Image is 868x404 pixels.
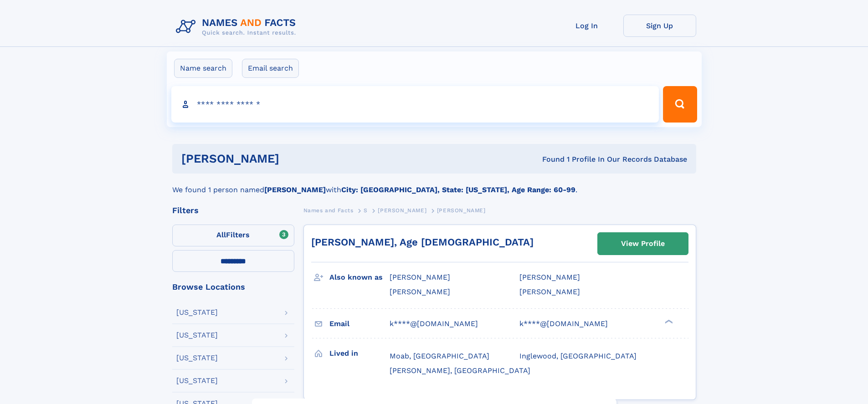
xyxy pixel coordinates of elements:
div: [US_STATE] [176,332,218,339]
div: Browse Locations [172,283,294,291]
a: Log In [550,15,623,37]
a: Names and Facts [303,205,354,216]
img: Logo Names and Facts [172,15,303,39]
div: Found 1 Profile In Our Records Database [411,154,687,164]
div: We found 1 person named with . [172,174,696,195]
span: Moab, [GEOGRAPHIC_DATA] [390,352,489,360]
span: [PERSON_NAME] [519,273,580,281]
span: [PERSON_NAME], [GEOGRAPHIC_DATA] [390,366,530,375]
button: Search Button [663,86,697,123]
span: [PERSON_NAME] [437,207,486,214]
span: [PERSON_NAME] [390,287,450,296]
div: [US_STATE] [176,354,218,362]
span: [PERSON_NAME] [390,273,450,281]
a: S [364,205,368,216]
h3: Also known as [329,270,390,285]
b: City: [GEOGRAPHIC_DATA], State: [US_STATE], Age Range: 60-99 [341,185,575,194]
a: Sign Up [623,15,696,37]
label: Filters [172,225,294,246]
div: View Profile [621,233,665,254]
div: [US_STATE] [176,309,218,316]
b: [PERSON_NAME] [264,185,326,194]
input: search input [171,86,659,123]
h3: Email [329,316,390,332]
h1: [PERSON_NAME] [181,153,411,164]
span: [PERSON_NAME] [378,207,426,214]
span: Inglewood, [GEOGRAPHIC_DATA] [519,352,637,360]
span: All [216,230,226,239]
label: Name search [174,59,232,78]
a: [PERSON_NAME], Age [DEMOGRAPHIC_DATA] [311,236,534,248]
span: S [364,207,368,214]
a: View Profile [598,233,688,255]
div: [US_STATE] [176,377,218,384]
a: [PERSON_NAME] [378,205,426,216]
div: ❯ [663,318,673,324]
h3: Lived in [329,346,390,361]
div: Filters [172,206,294,215]
span: [PERSON_NAME] [519,287,580,296]
label: Email search [242,59,299,78]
